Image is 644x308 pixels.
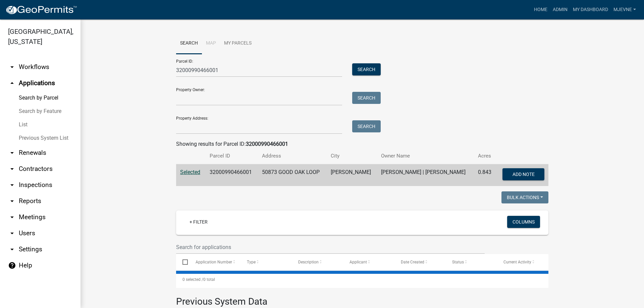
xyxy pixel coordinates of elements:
[377,164,474,186] td: [PERSON_NAME] | [PERSON_NAME]
[176,140,548,148] div: Showing results for Parcel ID:
[8,165,16,173] i: arrow_drop_down
[452,260,464,264] span: Status
[258,148,327,164] th: Address
[292,254,343,270] datatable-header-cell: Description
[343,254,394,270] datatable-header-cell: Applicant
[474,148,496,164] th: Acres
[182,277,203,282] span: 0 selected /
[8,197,16,205] i: arrow_drop_down
[184,216,213,228] a: + Filter
[176,254,189,270] datatable-header-cell: Select
[352,120,381,132] button: Search
[258,164,327,186] td: 50873 GOOD OAK LOOP
[196,260,232,264] span: Application Number
[503,260,531,264] span: Current Activity
[8,261,16,269] i: help
[377,148,474,164] th: Owner Name
[507,216,540,228] button: Columns
[240,254,291,270] datatable-header-cell: Type
[8,181,16,189] i: arrow_drop_down
[352,63,381,75] button: Search
[570,3,611,16] a: My Dashboard
[298,260,319,264] span: Description
[531,3,550,16] a: Home
[246,141,288,147] strong: 32000990466001
[350,260,367,264] span: Applicant
[206,148,258,164] th: Parcel ID
[327,164,377,186] td: [PERSON_NAME]
[180,169,200,175] a: Selected
[176,33,202,54] a: Search
[501,191,548,203] button: Bulk Actions
[550,3,570,16] a: Admin
[176,271,548,288] div: 0 total
[446,254,497,270] datatable-header-cell: Status
[352,92,381,104] button: Search
[206,164,258,186] td: 32000990466001
[220,33,256,54] a: My Parcels
[474,164,496,186] td: 0.843
[176,240,485,254] input: Search for applications
[247,260,256,264] span: Type
[401,260,424,264] span: Date Created
[611,3,639,16] a: MJevne
[8,245,16,253] i: arrow_drop_down
[8,229,16,237] i: arrow_drop_down
[189,254,240,270] datatable-header-cell: Application Number
[394,254,446,270] datatable-header-cell: Date Created
[8,213,16,221] i: arrow_drop_down
[8,63,16,71] i: arrow_drop_down
[512,172,534,177] span: Add Note
[497,254,548,270] datatable-header-cell: Current Activity
[502,168,544,180] button: Add Note
[8,79,16,87] i: arrow_drop_up
[327,148,377,164] th: City
[8,149,16,157] i: arrow_drop_down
